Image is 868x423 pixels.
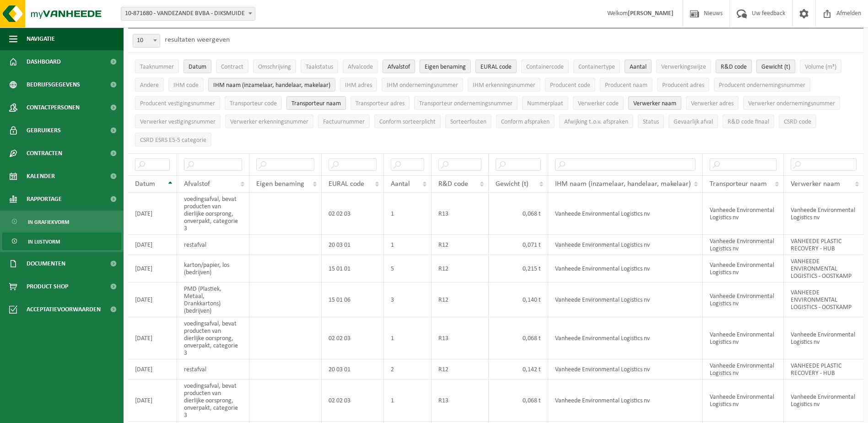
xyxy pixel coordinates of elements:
td: Vanheede Environmental Logistics nv [548,282,703,317]
span: Producent ondernemingsnummer [719,82,805,89]
button: IHM adresIHM adres: Activate to sort [340,78,377,92]
span: Contactpersonen [27,96,80,119]
span: Contracten [27,142,62,165]
td: Vanheede Environmental Logistics nv [703,359,783,380]
td: Vanheede Environmental Logistics nv [784,380,863,422]
button: TaaknummerTaaknummer: Activate to sort [135,60,179,73]
a: In lijstvorm [2,233,121,250]
td: 20 03 01 [322,235,384,255]
td: 1 [384,235,432,255]
td: R12 [431,282,488,317]
button: R&D code finaalR&amp;D code finaal: Activate to sort [722,114,774,128]
td: 0,140 t [489,282,549,317]
button: ContainercodeContainercode: Activate to sort [521,60,569,73]
button: FactuurnummerFactuurnummer: Activate to sort [318,114,370,128]
span: CSRD code [784,119,811,125]
button: AfvalcodeAfvalcode: Activate to sort [343,60,378,73]
button: Eigen benamingEigen benaming: Activate to sort [420,60,471,73]
span: Conform afspraken [501,119,550,125]
td: R13 [431,380,488,422]
label: resultaten weergeven [165,36,230,43]
span: Gewicht (t) [761,64,790,70]
span: Aantal [630,64,647,70]
td: Vanheede Environmental Logistics nv [703,193,783,235]
button: Conform sorteerplicht : Activate to sort [374,114,441,128]
span: Sorteerfouten [450,119,486,125]
span: Datum [135,180,155,188]
span: Gewicht (t) [496,180,528,188]
td: 0,071 t [489,235,549,255]
span: Verwerker adres [691,100,733,107]
button: R&D codeR&amp;D code: Activate to sort [716,60,752,73]
span: Afvalstof [388,64,410,70]
span: Verwerkingswijze [661,64,706,70]
td: restafval [177,235,250,255]
span: 10 [133,34,160,48]
button: Producent codeProducent code: Activate to sort [545,78,595,92]
td: 02 02 03 [322,193,384,235]
td: Vanheede Environmental Logistics nv [784,193,863,235]
span: Verwerker vestigingsnummer [140,119,216,125]
td: 02 02 03 [322,317,384,359]
span: Verwerker code [578,100,619,107]
button: ContainertypeContainertype: Activate to sort [573,60,620,73]
button: Verwerker erkenningsnummerVerwerker erkenningsnummer: Activate to sort [225,114,313,128]
td: restafval [177,359,250,380]
td: karton/papier, los (bedrijven) [177,255,250,282]
td: 3 [384,282,432,317]
span: Nummerplaat [527,100,563,107]
button: Transporteur adresTransporteur adres: Activate to sort [350,96,410,110]
button: Verwerker vestigingsnummerVerwerker vestigingsnummer: Activate to sort [135,114,221,128]
span: 10 [133,34,160,47]
td: VANHEEDE PLASTIC RECOVERY - HUB [784,235,863,255]
strong: [PERSON_NAME] [628,10,674,17]
a: In grafiekvorm [2,213,121,230]
span: R&D code [438,180,468,188]
span: EURAL code [329,180,364,188]
span: Factuurnummer [323,119,365,125]
span: Dashboard [27,50,61,73]
span: Gevaarlijk afval [674,119,713,125]
span: Datum [189,64,206,70]
span: Transporteur naam [710,180,767,188]
td: [DATE] [128,317,177,359]
span: R&D code finaal [728,119,769,125]
button: Producent naamProducent naam: Activate to sort [600,78,652,92]
button: OmschrijvingOmschrijving: Activate to sort [253,60,296,73]
button: Verwerker naamVerwerker naam: Activate to sort [628,96,681,110]
span: IHM code [173,82,199,89]
button: IHM erkenningsnummerIHM erkenningsnummer: Activate to sort [468,78,540,92]
button: Producent adresProducent adres: Activate to sort [657,78,709,92]
td: [DATE] [128,193,177,235]
button: DatumDatum: Activate to invert sorting [183,60,211,73]
button: Verwerker ondernemingsnummerVerwerker ondernemingsnummer: Activate to sort [743,96,840,110]
td: Vanheede Environmental Logistics nv [548,255,703,282]
td: Vanheede Environmental Logistics nv [548,317,703,359]
span: IHM naam (inzamelaar, handelaar, makelaar) [555,180,691,188]
button: Transporteur ondernemingsnummerTransporteur ondernemingsnummer : Activate to sort [414,96,518,110]
button: Gevaarlijk afval : Activate to sort [669,114,718,128]
td: 0,068 t [489,317,549,359]
td: [DATE] [128,235,177,255]
span: Containertype [578,64,615,70]
span: Contract [221,64,243,70]
span: Gebruikers [27,119,61,142]
span: Volume (m³) [805,64,836,70]
span: Producent naam [605,82,647,89]
td: 15 01 01 [322,255,384,282]
span: 10-871680 - VANDEZANDE BVBA - DIKSMUIDE [121,7,255,20]
span: Verwerker naam [633,100,676,107]
span: Verwerker erkenningsnummer [230,119,308,125]
span: Verwerker ondernemingsnummer [748,100,835,107]
td: voedingsafval, bevat producten van dierlijke oorsprong, onverpakt, categorie 3 [177,193,250,235]
button: Gewicht (t)Gewicht (t): Activate to sort [756,60,795,73]
button: Volume (m³)Volume (m³): Activate to sort [800,60,841,73]
span: Rapportage [27,188,62,211]
button: EURAL codeEURAL code: Activate to sort [475,60,517,73]
td: 0,068 t [489,380,549,422]
button: IHM codeIHM code: Activate to sort [168,78,204,92]
span: Taakstatus [306,64,333,70]
span: Verwerker naam [791,180,840,188]
td: Vanheede Environmental Logistics nv [703,380,783,422]
span: Containercode [526,64,564,70]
